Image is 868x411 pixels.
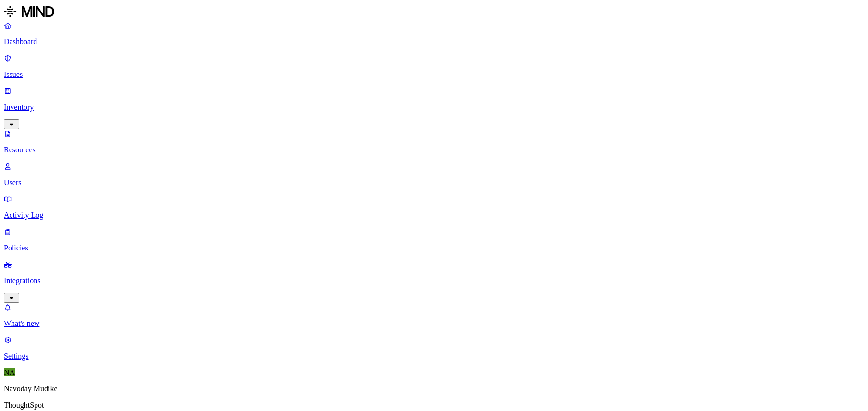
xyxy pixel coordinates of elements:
[4,227,864,252] a: Policies
[4,54,864,79] a: Issues
[4,336,864,361] a: Settings
[4,211,864,220] p: Activity Log
[4,401,864,410] p: ThoughtSpot
[4,319,864,328] p: What's new
[4,352,864,361] p: Settings
[4,244,864,252] p: Policies
[4,260,864,301] a: Integrations
[4,103,864,112] p: Inventory
[4,4,864,21] a: MIND
[4,129,864,154] a: Resources
[4,21,864,46] a: Dashboard
[4,303,864,328] a: What's new
[4,162,864,187] a: Users
[4,87,864,128] a: Inventory
[4,70,864,79] p: Issues
[4,178,864,187] p: Users
[4,4,54,19] img: MIND
[4,37,864,46] p: Dashboard
[4,276,864,285] p: Integrations
[4,368,15,376] span: NA
[4,195,864,220] a: Activity Log
[4,146,864,154] p: Resources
